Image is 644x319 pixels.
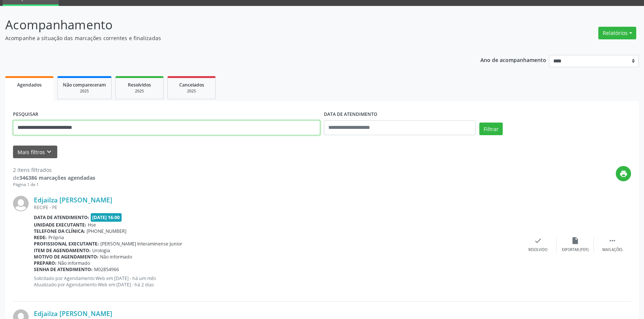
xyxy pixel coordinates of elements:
span: [DATE] 16:00 [91,213,122,222]
button: Filtrar [479,123,503,135]
b: Preparo: [34,260,57,266]
span: Cancelados [179,82,204,88]
b: Profissional executante: [34,241,99,247]
p: Acompanhamento [5,16,449,34]
b: Senha de atendimento: [34,266,93,273]
i: insert_drive_file [571,237,579,245]
div: 2 itens filtrados [13,166,95,174]
img: img [13,196,29,211]
div: Mais ações [602,247,622,253]
b: Telefone da clínica: [34,228,85,234]
div: Exportar (PDF) [562,247,589,253]
span: [PERSON_NAME] Interaminense Junior [100,241,182,247]
span: Hse [88,222,96,228]
p: Solicitado por Agendamento Web em [DATE] - há um mês Atualizado por Agendamento Web em [DATE] - h... [34,275,519,288]
button: Relatórios [598,27,636,39]
span: M02854966 [94,266,119,273]
p: Ano de acompanhamento [480,55,546,64]
span: Não informado [58,260,90,266]
i: keyboard_arrow_down [45,148,53,156]
div: Resolvido [528,247,547,253]
span: Não informado [100,254,132,260]
span: Não compareceram [63,82,106,88]
b: Item de agendamento: [34,247,91,254]
strong: 346386 marcações agendadas [19,174,95,181]
span: Agendados [17,82,42,88]
span: Urologia [92,247,110,254]
b: Unidade executante: [34,222,86,228]
label: PESQUISAR [13,109,38,120]
div: RECIFE - PE [34,204,519,211]
i: check [534,237,542,245]
div: 2025 [121,88,158,94]
i: print [619,170,628,178]
span: [PHONE_NUMBER] [87,228,126,234]
b: Data de atendimento: [34,214,89,221]
label: DATA DE ATENDIMENTO [324,109,377,120]
button: Mais filtroskeyboard_arrow_down [13,146,57,159]
b: Rede: [34,234,47,241]
span: Resolvidos [128,82,151,88]
p: Acompanhe a situação das marcações correntes e finalizadas [5,34,449,42]
span: Própria [48,234,64,241]
a: Edjailza [PERSON_NAME] [34,309,112,318]
div: 2025 [63,88,106,94]
div: Página 1 de 1 [13,182,95,188]
div: 2025 [173,88,210,94]
a: Edjailza [PERSON_NAME] [34,196,112,204]
i:  [608,237,616,245]
b: Motivo de agendamento: [34,254,99,260]
button: print [616,166,631,181]
div: de [13,174,95,182]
